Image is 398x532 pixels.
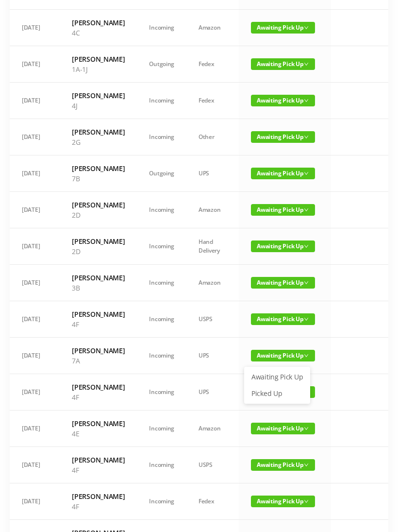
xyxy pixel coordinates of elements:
[137,265,186,301] td: Incoming
[72,356,125,366] p: 7A
[186,338,239,374] td: UPS
[10,119,60,155] td: [DATE]
[137,155,186,192] td: Outgoing
[72,28,125,38] p: 4C
[72,345,125,356] h6: [PERSON_NAME]
[251,168,315,179] span: Awaiting Pick Up
[186,301,239,338] td: USPS
[10,338,60,374] td: [DATE]
[72,319,125,329] p: 4F
[186,192,239,228] td: Amazon
[186,228,239,265] td: Hand Delivery
[246,369,309,385] a: Awaiting Pick Up
[304,98,309,103] i: icon: down
[72,418,125,429] h6: [PERSON_NAME]
[10,228,60,265] td: [DATE]
[10,411,60,447] td: [DATE]
[186,155,239,192] td: UPS
[137,10,186,46] td: Incoming
[72,309,125,319] h6: [PERSON_NAME]
[186,119,239,155] td: Other
[186,374,239,411] td: UPS
[251,131,315,143] span: Awaiting Pick Up
[304,62,309,67] i: icon: down
[72,17,125,28] h6: [PERSON_NAME]
[251,277,315,289] span: Awaiting Pick Up
[137,447,186,483] td: Incoming
[72,137,125,147] p: 2G
[10,447,60,483] td: [DATE]
[72,455,125,465] h6: [PERSON_NAME]
[72,382,125,392] h6: [PERSON_NAME]
[304,25,309,30] i: icon: down
[251,459,315,471] span: Awaiting Pick Up
[251,204,315,216] span: Awaiting Pick Up
[304,499,309,504] i: icon: down
[251,95,315,106] span: Awaiting Pick Up
[304,135,309,139] i: icon: down
[72,210,125,220] p: 2D
[186,411,239,447] td: Amazon
[251,313,315,325] span: Awaiting Pick Up
[137,338,186,374] td: Incoming
[246,386,309,401] a: Picked Up
[186,10,239,46] td: Amazon
[304,353,309,358] i: icon: down
[72,465,125,475] p: 4F
[72,101,125,111] p: 4J
[72,163,125,173] h6: [PERSON_NAME]
[72,283,125,293] p: 3B
[304,171,309,176] i: icon: down
[10,192,60,228] td: [DATE]
[137,119,186,155] td: Incoming
[304,244,309,249] i: icon: down
[137,83,186,119] td: Incoming
[186,46,239,83] td: Fedex
[10,155,60,192] td: [DATE]
[137,411,186,447] td: Incoming
[251,350,315,361] span: Awaiting Pick Up
[186,83,239,119] td: Fedex
[72,392,125,402] p: 4F
[186,265,239,301] td: Amazon
[72,429,125,439] p: 4E
[72,491,125,501] h6: [PERSON_NAME]
[251,58,315,70] span: Awaiting Pick Up
[251,22,315,34] span: Awaiting Pick Up
[10,46,60,83] td: [DATE]
[10,374,60,411] td: [DATE]
[186,483,239,520] td: Fedex
[72,246,125,257] p: 2D
[72,64,125,74] p: 1A-1J
[10,301,60,338] td: [DATE]
[137,46,186,83] td: Outgoing
[137,301,186,338] td: Incoming
[72,200,125,210] h6: [PERSON_NAME]
[72,236,125,246] h6: [PERSON_NAME]
[137,483,186,520] td: Incoming
[137,192,186,228] td: Incoming
[72,90,125,101] h6: [PERSON_NAME]
[72,173,125,184] p: 7B
[10,10,60,46] td: [DATE]
[304,207,309,212] i: icon: down
[251,496,315,507] span: Awaiting Pick Up
[186,447,239,483] td: USPS
[72,501,125,512] p: 4F
[10,83,60,119] td: [DATE]
[10,265,60,301] td: [DATE]
[10,483,60,520] td: [DATE]
[251,240,315,252] span: Awaiting Pick Up
[304,426,309,431] i: icon: down
[304,463,309,467] i: icon: down
[137,374,186,411] td: Incoming
[72,273,125,283] h6: [PERSON_NAME]
[251,423,315,434] span: Awaiting Pick Up
[72,54,125,64] h6: [PERSON_NAME]
[304,280,309,285] i: icon: down
[72,127,125,137] h6: [PERSON_NAME]
[137,228,186,265] td: Incoming
[304,317,309,322] i: icon: down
